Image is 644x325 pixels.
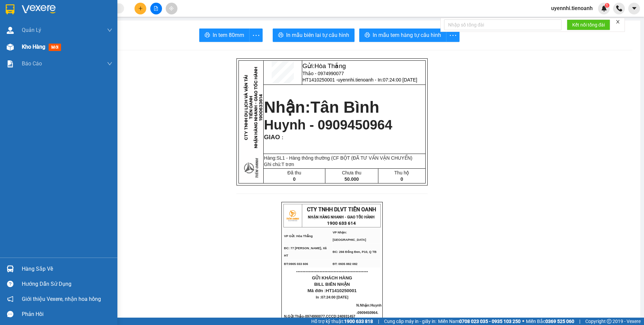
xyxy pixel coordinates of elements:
span: plus [138,6,143,11]
img: warehouse-icon [7,27,14,34]
sup: 1 [605,3,609,8]
span: Mã đơn : [308,288,357,293]
span: more [250,31,262,40]
span: ĐC: 77 [PERSON_NAME], Xã HT [284,247,327,257]
span: 240931457 [337,314,355,318]
span: Miền Bắc [526,318,574,325]
div: Hướng dẫn sử dụng [22,279,112,289]
span: 07:24:00 [DATE] [43,32,83,37]
img: phone-icon [616,5,622,11]
span: T trơn [281,162,294,167]
span: printer [205,32,210,39]
span: 1 - Hàng thông thường (CF BỘT (ĐÃ TƯ VẤN VẬN CHUYỂN) [282,155,413,161]
span: uyennhi.tienoanh [546,4,598,12]
span: Thảo [295,314,304,318]
span: N.Gửi: [284,314,355,318]
strong: 0708 023 035 - 0935 103 250 [459,319,521,324]
button: Kết nối tổng đài [567,19,610,30]
span: ĐC: 266 Đồng Đen, P10, Q TB [333,250,377,254]
button: aim [166,3,177,14]
span: GIAO [264,133,280,141]
span: 1 [606,3,608,8]
span: ĐT: 0935 882 082 [333,262,358,266]
span: uyennhi.tienoanh - In: [338,77,417,83]
span: Giới thiệu Vexere, nhận hoa hồng [22,295,101,303]
span: Đã thu [287,170,301,175]
span: VP Nhận: [GEOGRAPHIC_DATA] [333,231,366,241]
div: Phản hồi [22,309,112,319]
span: ---------------------------------------------- [296,269,368,274]
span: In mẫu tem hàng tự cấu hình [373,31,441,39]
span: Hòa Thắng [49,4,81,11]
span: Kho hàng [22,44,45,50]
span: Kết nối tổng đài [572,21,605,29]
span: Gửi: [303,62,346,69]
span: question-circle [7,281,13,287]
span: In tem 80mm [213,31,244,39]
span: BILL BIÊN NHẬN [314,282,350,287]
span: : [280,135,283,140]
div: Hàng sắp về [22,264,112,274]
span: VP Gửi: Hòa Thắng [284,234,313,238]
span: Thảo - 0974990077 [303,71,344,76]
span: printer [365,32,370,39]
span: caret-down [631,5,637,11]
span: ⚪️ [522,320,524,323]
img: logo-vxr [6,4,14,14]
span: down [107,61,112,66]
strong: Nhận: [264,98,379,116]
span: Chưa thu [342,170,361,175]
span: | [378,318,379,325]
strong: NHẬN HÀNG NHANH - GIAO TỐC HÀNH [308,215,375,219]
span: Thảo - 0974990077 [37,12,85,18]
span: notification [7,296,13,302]
span: Tân Bình [310,98,379,116]
img: warehouse-icon [7,44,14,51]
span: HT1410250001 [326,288,357,293]
span: HT1410250001 - [303,77,417,83]
span: 50.000 [344,176,359,182]
span: Hòa Thắng [315,62,346,69]
strong: 1900 633 818 [344,319,373,324]
span: down [107,28,112,33]
strong: 1900 633 614 [327,221,356,226]
span: Thu hộ [394,170,410,175]
span: Gửi: [37,4,80,11]
span: message [7,311,13,317]
span: In mẫu biên lai tự cấu hình [286,31,349,39]
span: aim [169,6,174,11]
span: 0 [400,176,403,182]
span: - [304,314,355,318]
span: more [446,31,459,40]
span: | [579,318,580,325]
span: 0 [293,176,296,182]
span: Báo cáo [22,59,42,68]
span: Hỗ trợ kỹ thuật: [311,318,373,325]
span: Ghi chú: [264,162,294,167]
img: logo [284,207,301,224]
img: solution-icon [7,60,14,67]
span: CTY TNHH DLVT TIẾN OANH [307,206,376,213]
img: icon-new-feature [601,5,607,11]
span: Huynh - 0909450964 [264,117,392,132]
span: 07:24:00 [DATE] [321,295,348,299]
input: Nhập số tổng đài [444,19,561,30]
strong: Nhận: [13,41,89,77]
span: GỬI KHÁCH HÀNG [312,275,352,280]
span: Miền Nam [438,318,521,325]
span: mới [49,44,61,51]
span: HT1410250001 - [37,19,83,37]
span: printer [278,32,283,39]
button: more [446,29,460,42]
strong: 0369 525 060 [545,319,574,324]
span: In : [316,295,348,299]
span: file-add [154,6,158,11]
span: close [615,19,620,24]
span: Cung cấp máy in - giấy in: [384,318,436,325]
button: plus [135,3,146,14]
button: printerIn mẫu biên lai tự cấu hình [273,29,355,42]
span: Hàng:SL [264,155,412,161]
button: file-add [150,3,162,14]
button: printerIn mẫu tem hàng tự cấu hình [359,29,446,42]
span: uyennhi.tienoanh - In: [37,25,83,37]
